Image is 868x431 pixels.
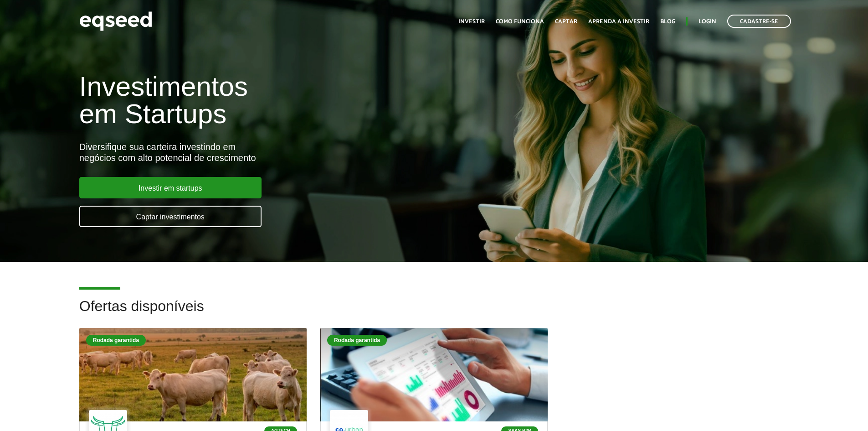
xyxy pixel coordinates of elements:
[555,19,577,25] a: Captar
[79,206,262,227] a: Captar investimentos
[79,141,500,163] div: Diversifique sua carteira investindo em negócios com alto potencial de crescimento
[79,9,152,33] img: EqSeed
[79,73,500,128] h1: Investimentos em Startups
[660,19,675,25] a: Blog
[79,298,789,328] h2: Ofertas disponíveis
[727,15,791,28] a: Cadastre-se
[699,19,716,25] a: Login
[458,19,485,25] a: Investir
[588,19,649,25] a: Aprenda a investir
[496,19,544,25] a: Como funciona
[86,335,146,346] div: Rodada garantida
[79,177,262,198] a: Investir em startups
[327,335,387,346] div: Rodada garantida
